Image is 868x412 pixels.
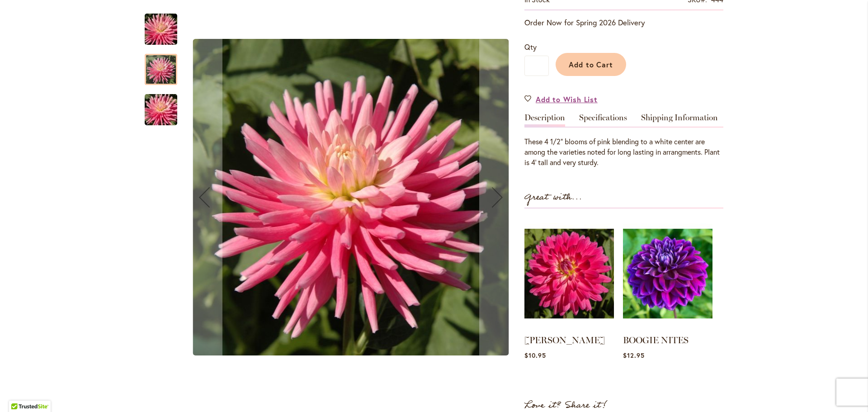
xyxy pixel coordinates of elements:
div: FIRST KISS [145,85,177,125]
a: BOOGIE NITES [623,335,689,346]
a: Specifications [579,114,627,127]
div: FIRST KISSFIRST KISSFIRST KISS [186,5,515,390]
img: FIRST KISS [193,39,509,355]
img: MELISSA M [524,218,614,330]
span: $10.95 [524,351,546,360]
div: FIRST KISS [186,5,515,390]
p: Order Now for Spring 2026 Delivery [524,17,723,28]
a: Shipping Information [641,114,718,127]
span: Qty [524,42,537,52]
iframe: Launch Accessibility Center [7,380,32,405]
div: These 4 1/2" blooms of pink blending to a white center are among the varieties noted for long las... [524,137,723,168]
img: BOOGIE NITES [623,218,712,330]
span: Add to Cart [569,60,613,69]
span: $12.95 [623,351,645,360]
span: Add to Wish List [536,94,598,104]
img: FIRST KISS [128,88,193,132]
a: Description [524,114,565,127]
div: FIRST KISS [145,45,186,85]
div: Product Images [186,5,557,390]
a: [PERSON_NAME] [524,335,605,346]
div: FIRST KISS [145,5,186,45]
a: Add to Wish List [524,94,598,104]
strong: Great with... [524,190,582,205]
button: Add to Cart [556,53,626,76]
button: Next [479,5,515,390]
img: FIRST KISS [128,8,193,51]
div: Detailed Product Info [524,114,723,168]
button: Previous [186,5,222,390]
